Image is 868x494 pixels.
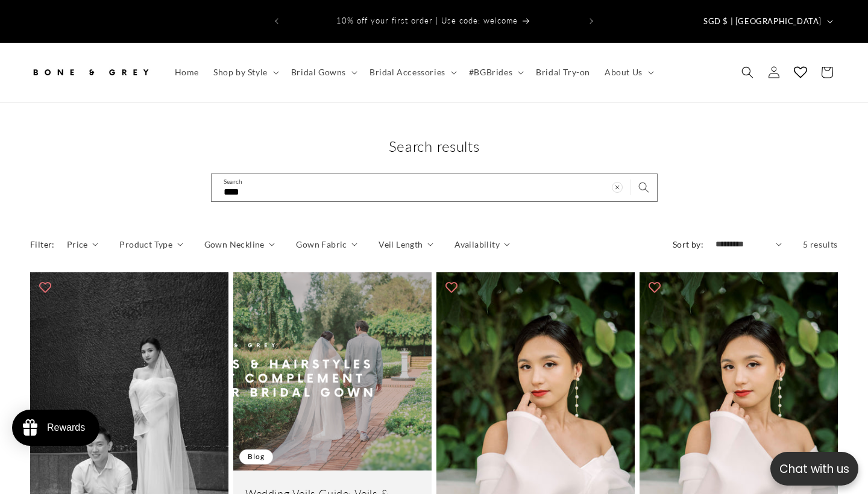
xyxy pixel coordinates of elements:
a: Home [168,60,206,85]
button: Open chatbox [770,452,858,486]
summary: Search [734,59,761,86]
span: Home [175,67,199,78]
summary: About Us [597,60,659,85]
div: Rewards [47,422,85,433]
summary: Bridal Accessories [362,60,462,85]
summary: Price [67,238,99,251]
summary: Product Type (0 selected) [119,238,183,251]
summary: Gown Neckline (0 selected) [204,238,275,251]
h1: Search results [30,137,838,155]
summary: Shop by Style [206,60,284,85]
img: Bone and Grey Bridal [30,59,151,86]
span: Gown Neckline [204,238,265,251]
a: Bridal Try-on [529,60,597,85]
span: #BGBrides [469,67,512,78]
a: Bone and Grey Bridal [26,55,156,90]
span: About Us [605,67,643,78]
button: Search [631,174,657,201]
summary: Gown Fabric (0 selected) [296,238,357,251]
span: Shop by Style [213,67,268,78]
summary: Availability (0 selected) [454,238,510,251]
button: Add to wishlist [643,275,667,299]
button: Add to wishlist [439,275,464,299]
span: 10% off your first order | Use code: welcome [336,16,518,25]
span: Gown Fabric [296,238,347,251]
summary: #BGBrides [462,60,529,85]
span: Veil Length [379,238,423,251]
summary: Bridal Gowns [284,60,362,85]
button: Next announcement [578,10,605,33]
span: Price [67,238,88,251]
button: Add to wishlist [33,275,57,299]
span: SGD $ | [GEOGRAPHIC_DATA] [703,16,822,28]
p: Chat with us [770,460,858,478]
h2: Filter: [30,238,55,251]
label: Sort by: [673,239,703,249]
button: Clear search term [604,174,631,201]
span: Bridal Accessories [370,67,445,78]
span: 5 results [803,239,838,249]
span: Product Type [119,238,172,251]
span: Bridal Gowns [291,67,346,78]
span: Bridal Try-on [536,67,590,78]
button: SGD $ | [GEOGRAPHIC_DATA] [696,10,838,33]
button: Previous announcement [263,10,290,33]
summary: Veil Length (0 selected) [379,238,433,251]
span: Availability [454,238,500,251]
